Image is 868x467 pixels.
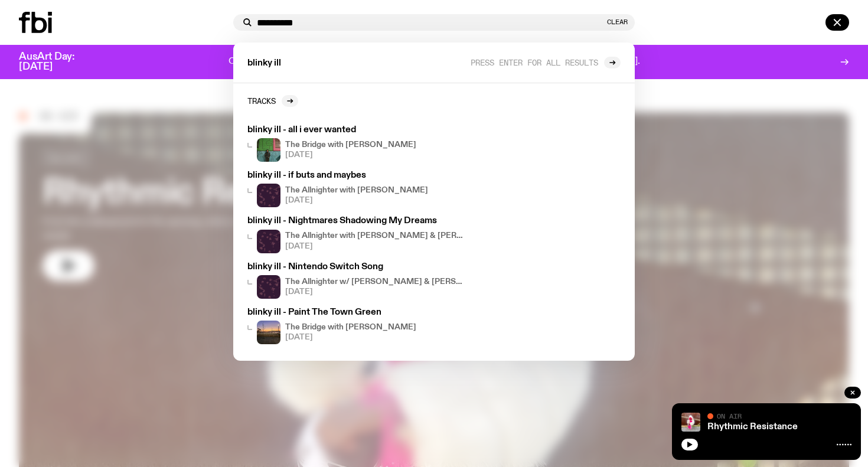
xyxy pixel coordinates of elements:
[247,308,465,317] h3: blinky ill - Paint The Town Green
[19,52,94,72] h3: AusArt Day: [DATE]
[607,19,628,25] button: Clear
[285,243,465,250] span: [DATE]
[285,197,428,204] span: [DATE]
[285,141,416,149] h4: The Bridge with [PERSON_NAME]
[285,151,416,159] span: [DATE]
[243,258,469,303] a: blinky ill - Nintendo Switch SongThe Allnighter w/ [PERSON_NAME] & [PERSON_NAME][DATE]
[285,278,465,286] h4: The Allnighter w/ [PERSON_NAME] & [PERSON_NAME]
[247,95,298,107] a: Tracks
[243,303,469,349] a: blinky ill - Paint The Town GreenThe Bridge with [PERSON_NAME][DATE]
[229,57,640,67] p: One day. One community. One frequency worth fighting for. Donate to support [DOMAIN_NAME].
[257,138,280,162] img: Amelia Sparke is wearing a black hoodie and pants, leaning against a blue, green and pink wall wi...
[247,217,465,226] h3: blinky ill - Nightmares Shadowing My Dreams
[285,288,465,296] span: [DATE]
[247,96,276,105] h2: Tracks
[247,59,281,68] span: blinky ill
[247,126,465,135] h3: blinky ill - all i ever wanted
[243,166,469,212] a: blinky ill - if buts and maybesThe Allnighter with [PERSON_NAME][DATE]
[285,324,416,331] h4: The Bridge with [PERSON_NAME]
[247,171,465,180] h3: blinky ill - if buts and maybes
[707,422,798,432] a: Rhythmic Resistance
[717,412,742,420] span: On Air
[243,212,469,257] a: blinky ill - Nightmares Shadowing My DreamsThe Allnighter with [PERSON_NAME] & [PERSON_NAME][DATE]
[681,413,700,432] img: Attu crouches on gravel in front of a brown wall. They are wearing a white fur coat with a hood, ...
[285,232,465,240] h4: The Allnighter with [PERSON_NAME] & [PERSON_NAME]
[471,57,621,68] a: Press enter for all results
[471,58,598,67] span: Press enter for all results
[247,263,465,272] h3: blinky ill - Nintendo Switch Song
[285,334,416,341] span: [DATE]
[243,121,469,166] a: blinky ill - all i ever wantedAmelia Sparke is wearing a black hoodie and pants, leaning against ...
[285,187,428,194] h4: The Allnighter with [PERSON_NAME]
